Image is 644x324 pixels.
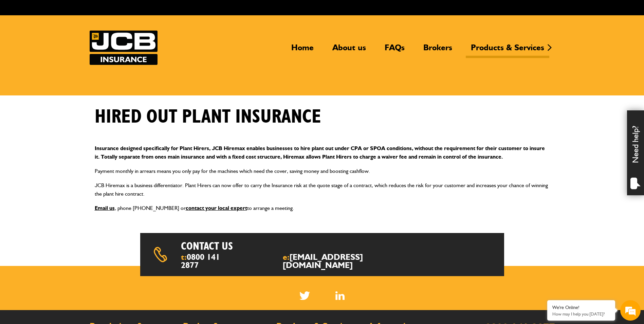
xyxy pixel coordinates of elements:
a: JCB Insurance Services [90,31,158,65]
a: LinkedIn [335,291,345,300]
p: JCB Hiremax is a business differentiator. Plant Hirers can now offer to carry the Insurance risk ... [95,181,550,198]
a: FAQs [380,42,410,58]
img: Linked In [335,291,345,300]
h1: Hired out plant insurance [95,106,321,128]
a: Brokers [418,42,457,58]
div: We're Online! [552,305,610,310]
p: How may I help you today? [552,311,610,317]
a: contact your local expert [186,205,247,211]
p: , phone [PHONE_NUMBER] or to arrange a meeting. [95,204,550,213]
p: Insurance designed specifically for Plant Hirers, JCB Hiremax enables businesses to hire plant ou... [95,144,550,161]
a: Products & Services [466,42,549,58]
div: Need help? [627,110,644,195]
span: e: [283,253,397,269]
a: [EMAIL_ADDRESS][DOMAIN_NAME] [283,252,363,270]
a: Home [286,42,319,58]
img: JCB Insurance Services logo [90,31,158,65]
img: Twitter [299,291,310,300]
a: 0800 141 2877 [181,252,220,270]
h2: Contact us [181,240,340,253]
a: Email us [95,205,115,211]
p: Payment monthly in arrears means you only pay for the machines which need the cover, saving money... [95,167,550,176]
span: t: [181,253,226,269]
a: About us [327,42,371,58]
